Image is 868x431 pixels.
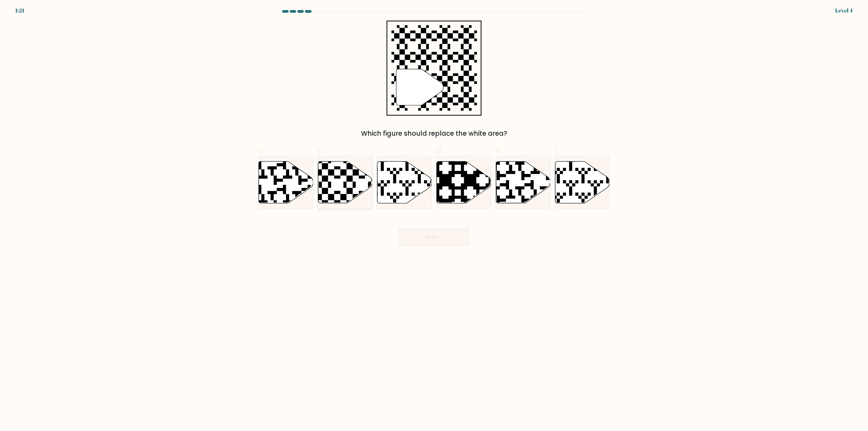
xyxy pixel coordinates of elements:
[396,69,443,105] g: "
[496,145,502,156] span: e.
[15,7,24,15] div: 1:21
[258,145,265,156] span: a.
[436,145,443,156] span: d.
[399,229,469,246] button: Next
[555,145,559,156] span: f.
[261,129,607,138] div: Which figure should replace the white area?
[318,145,324,156] span: b.
[835,7,853,15] div: Level 4
[377,145,383,156] span: c.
